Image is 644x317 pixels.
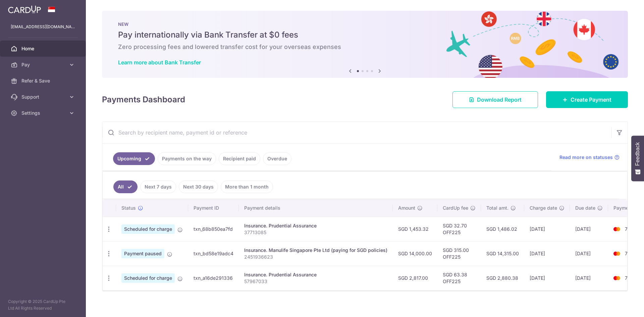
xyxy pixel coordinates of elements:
span: Refer & Save [21,77,66,84]
div: Insurance. Manulife Singapore Pte Ltd (paying for SGD policies) [244,247,387,254]
span: 7592 [625,226,636,232]
td: SGD 1,453.32 [393,217,437,241]
a: Create Payment [546,91,628,108]
td: [DATE] [524,217,570,241]
a: More than 1 month [221,180,273,193]
a: Learn more about Bank Transfer [118,59,201,66]
p: [EMAIL_ADDRESS][DOMAIN_NAME] [11,23,75,30]
td: txn_bd58e19adc4 [188,241,239,266]
div: Insurance. Prudential Assurance [244,222,387,229]
td: [DATE] [570,217,608,241]
img: Bank Card [610,250,624,258]
span: Pay [21,61,66,68]
span: Create Payment [571,96,611,104]
td: SGD 32.70 OFF225 [437,217,481,241]
span: 7592 [625,275,636,281]
span: Home [21,45,66,52]
span: Charge date [530,205,557,211]
a: Upcoming [113,152,155,165]
span: Amount [398,205,415,211]
td: txn_68b850ea7fd [188,217,239,241]
th: Payment ID [188,199,239,217]
p: 2451936623 [244,254,387,260]
span: Feedback [635,142,641,166]
td: txn_a16de291336 [188,266,239,290]
a: Next 7 days [140,180,176,193]
img: Bank Card [610,274,624,282]
a: Payments on the way [158,152,216,165]
p: NEW [118,21,612,27]
td: [DATE] [524,266,570,290]
span: 7592 [625,251,636,256]
p: 37713085 [244,229,387,236]
td: [DATE] [570,266,608,290]
td: SGD 1,486.02 [481,217,524,241]
td: SGD 315.00 OFF225 [437,241,481,266]
span: Due date [575,205,595,211]
h4: Payments Dashboard [102,94,185,106]
span: Read more on statuses [559,154,613,161]
td: SGD 63.38 OFF225 [437,266,481,290]
h5: Pay internationally via Bank Transfer at $0 fees [118,30,612,40]
span: Download Report [477,96,522,104]
p: 57967033 [244,278,387,285]
img: CardUp [8,5,41,13]
iframe: Opens a widget where you can find more information [601,297,637,314]
td: SGD 2,817.00 [393,266,437,290]
h6: Zero processing fees and lowered transfer cost for your overseas expenses [118,43,612,51]
td: [DATE] [524,241,570,266]
td: SGD 14,315.00 [481,241,524,266]
span: Scheduled for charge [121,224,175,234]
th: Payment details [239,199,393,217]
span: Status [121,205,136,211]
span: Total amt. [486,205,508,211]
span: Payment paused [121,249,164,258]
img: Bank Card [610,225,624,233]
button: Feedback - Show survey [631,136,644,181]
td: SGD 14,000.00 [393,241,437,266]
div: Insurance. Prudential Assurance [244,271,387,278]
span: CardUp fee [443,205,468,211]
a: Next 30 days [179,180,218,193]
a: Recipient paid [219,152,260,165]
a: Overdue [263,152,291,165]
span: Support [21,94,66,100]
a: Download Report [452,91,538,108]
td: SGD 2,880.38 [481,266,524,290]
input: Search by recipient name, payment id or reference [102,122,611,143]
a: All [113,180,138,193]
img: Bank transfer banner [102,11,628,78]
td: [DATE] [570,241,608,266]
a: Read more on statuses [559,154,620,161]
span: Scheduled for charge [121,273,175,283]
span: Settings [21,110,66,116]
